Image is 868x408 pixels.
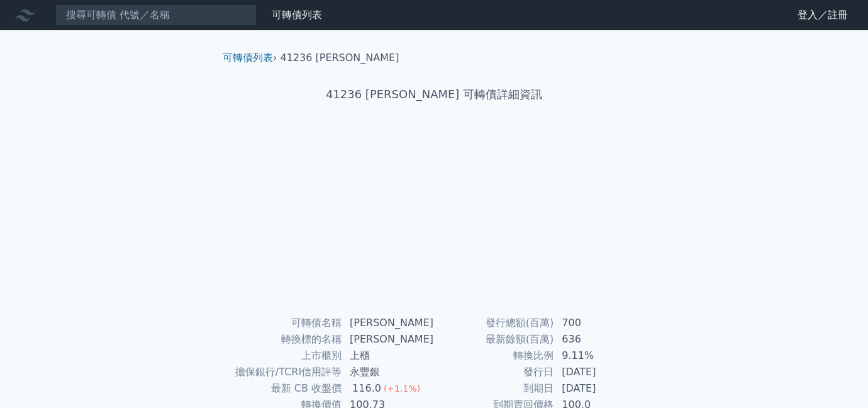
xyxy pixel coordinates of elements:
[787,5,858,25] a: 登入／註冊
[434,331,554,348] td: 最新餘額(百萬)
[434,315,554,331] td: 發行總額(百萬)
[228,348,342,364] td: 上市櫃別
[223,52,273,64] a: 可轉債列表
[342,331,434,348] td: [PERSON_NAME]
[554,315,640,331] td: 700
[228,364,342,380] td: 擔保銀行/TCRI信用評等
[434,380,554,397] td: 到期日
[554,348,640,364] td: 9.11%
[384,383,420,394] span: (+1.1%)
[342,348,434,364] td: 上櫃
[228,380,342,397] td: 最新 CB 收盤價
[228,315,342,331] td: 可轉債名稱
[350,381,384,396] div: 116.0
[434,364,554,380] td: 發行日
[554,364,640,380] td: [DATE]
[554,331,640,348] td: 636
[228,331,342,348] td: 轉換標的名稱
[281,50,399,65] li: 41236 [PERSON_NAME]
[55,4,257,26] input: 搜尋可轉債 代號／名稱
[554,380,640,397] td: [DATE]
[342,364,434,380] td: 永豐銀
[342,315,434,331] td: [PERSON_NAME]
[213,86,655,103] h1: 41236 [PERSON_NAME] 可轉債詳細資訊
[272,9,322,21] a: 可轉債列表
[434,348,554,364] td: 轉換比例
[223,50,277,65] li: ›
